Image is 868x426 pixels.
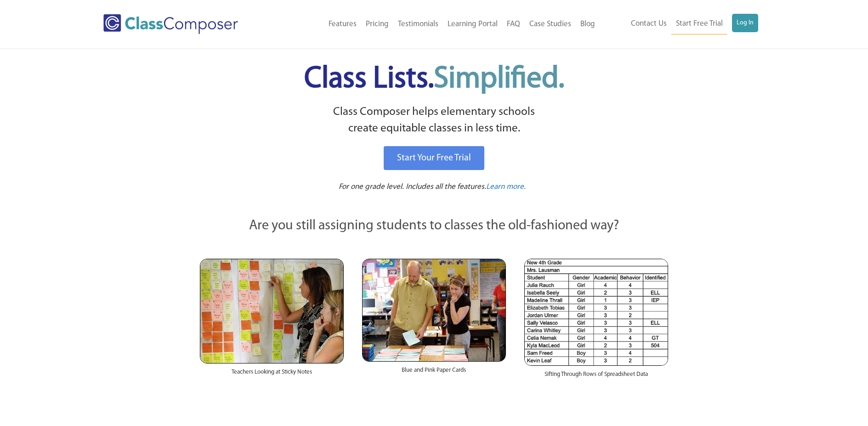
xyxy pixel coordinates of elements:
[443,14,502,34] a: Learning Portal
[486,183,526,191] span: Learn more.
[324,14,361,34] a: Features
[276,14,600,34] nav: Header Menu
[525,14,576,34] a: Case Studies
[200,216,669,236] p: Are you still assigning students to classes the old-fashioned way?
[393,14,443,34] a: Testimonials
[486,182,526,193] a: Learn more.
[200,259,344,364] img: Teachers Looking at Sticky Notes
[576,14,600,34] a: Blog
[362,259,506,361] img: Blue and Pink Paper Cards
[600,14,758,34] nav: Header Menu
[384,146,484,170] a: Start Your Free Trial
[626,14,671,34] a: Contact Us
[732,14,758,32] a: Log In
[397,153,471,163] span: Start Your Free Trial
[524,259,668,366] img: Spreadsheets
[200,364,344,386] div: Teachers Looking at Sticky Notes
[339,183,486,191] span: For one grade level. Includes all the features.
[103,14,238,34] img: Class Composer
[199,104,670,137] p: Class Composer helps elementary schools create equitable classes in less time.
[671,14,727,34] a: Start Free Trial
[304,64,564,94] span: Class Lists.
[524,366,668,388] div: Sifting Through Rows of Spreadsheet Data
[502,14,525,34] a: FAQ
[434,64,564,94] span: Simplified.
[362,362,506,384] div: Blue and Pink Paper Cards
[361,14,393,34] a: Pricing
